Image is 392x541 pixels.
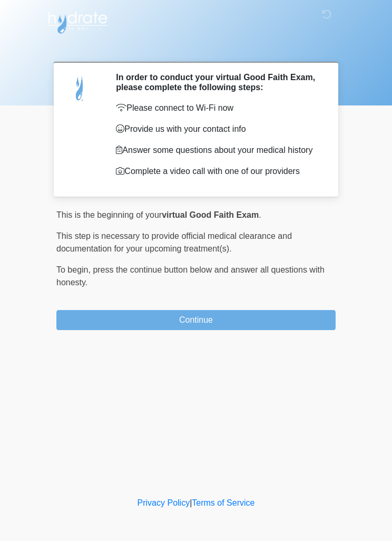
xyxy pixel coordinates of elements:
p: Answer some questions about your medical history [116,144,320,157]
span: This step is necessary to provide official medical clearance and documentation for your upcoming ... [56,231,292,253]
span: press the continue button below and answer all questions with honesty. [56,265,325,287]
span: . [259,210,261,219]
strong: virtual Good Faith Exam [162,210,259,219]
span: This is the beginning of your [56,210,162,219]
a: Privacy Policy [138,498,190,507]
h2: In order to conduct your virtual Good Faith Exam, please complete the following steps: [116,72,320,92]
a: | [190,498,192,507]
span: To begin, [56,265,93,274]
button: Continue [56,310,336,330]
img: Hydrate IV Bar - Chandler Logo [46,8,109,34]
p: Complete a video call with one of our providers [116,165,320,178]
h1: ‎ ‎ [48,38,344,57]
p: Please connect to Wi-Fi now [116,102,320,114]
a: Terms of Service [192,498,254,507]
p: Provide us with your contact info [116,123,320,136]
img: Agent Avatar [64,72,96,104]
